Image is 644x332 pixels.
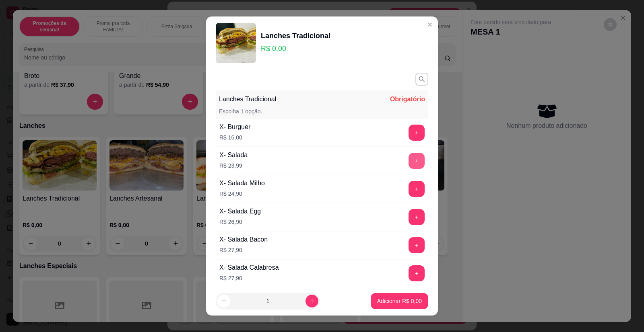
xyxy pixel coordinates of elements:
[409,265,425,281] button: add
[219,107,262,115] p: Escolha 1 opção.
[409,181,425,197] button: add
[217,295,230,307] button: decrease-product-quantity
[409,209,425,225] button: add
[216,23,256,63] img: product-image
[219,207,261,216] div: X- Salada Egg
[219,190,265,198] p: R$ 24,90
[305,295,318,307] button: increase-product-quantity
[371,293,428,309] button: Adicionar R$ 0,00
[261,43,330,54] p: R$ 0,00
[409,125,425,141] button: add
[219,94,276,104] p: Lanches Tradicional
[261,30,330,41] div: Lanches Tradicional
[219,122,250,132] div: X- Burguer
[219,274,279,282] p: R$ 27,90
[219,246,268,254] p: R$ 27,90
[219,235,268,244] div: X- Salada Bacon
[219,133,250,141] p: R$ 16,00
[390,94,425,104] p: Obrigatório
[219,150,248,160] div: X- Salada
[409,237,425,253] button: add
[423,18,436,31] button: Close
[219,178,265,188] div: X- Salada Milho
[377,297,422,305] p: Adicionar R$ 0,00
[409,153,425,169] button: add
[219,162,248,170] p: R$ 23,99
[219,218,261,226] p: R$ 26,90
[219,263,279,273] div: X- Salada Calabresa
